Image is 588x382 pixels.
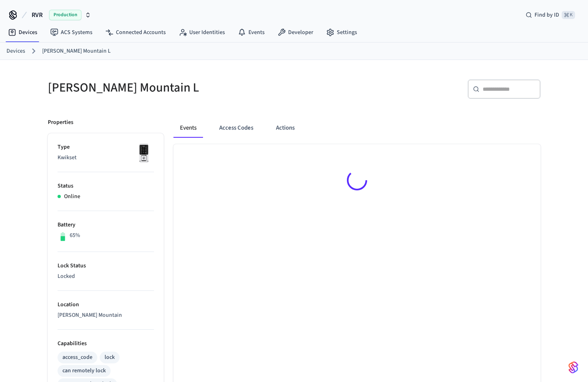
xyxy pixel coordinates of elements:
[48,79,289,96] h5: [PERSON_NAME] Mountain L
[173,118,203,138] button: Events
[6,47,25,55] a: Devices
[58,339,154,348] p: Capabilities
[62,367,106,375] div: can remotely lock
[44,25,99,40] a: ACS Systems
[58,221,154,229] p: Battery
[49,10,81,20] span: Production
[62,353,92,362] div: access_code
[58,182,154,190] p: Status
[58,301,154,309] p: Location
[105,353,115,362] div: lock
[231,25,271,40] a: Events
[173,118,541,138] div: ant example
[58,262,154,270] p: Lock Status
[2,25,44,40] a: Devices
[48,118,73,127] p: Properties
[269,118,301,138] button: Actions
[58,143,154,152] p: Type
[535,11,559,19] span: Find by ID
[58,154,154,162] p: Kwikset
[64,192,80,201] p: Online
[32,10,43,20] span: RVR
[519,8,582,22] div: Find by ID⌘ K
[42,47,111,55] a: [PERSON_NAME] Mountain L
[70,231,80,240] p: 65%
[58,272,154,281] p: Locked
[58,311,154,320] p: [PERSON_NAME] Mountain
[213,118,260,138] button: Access Codes
[99,25,172,40] a: Connected Accounts
[569,361,578,374] img: SeamLogoGradient.69752ec5.svg
[562,11,575,19] span: ⌘ K
[134,143,154,163] img: Kwikset Halo Touchscreen Wifi Enabled Smart Lock, Polished Chrome, Front
[320,25,363,40] a: Settings
[172,25,231,40] a: User Identities
[271,25,320,40] a: Developer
